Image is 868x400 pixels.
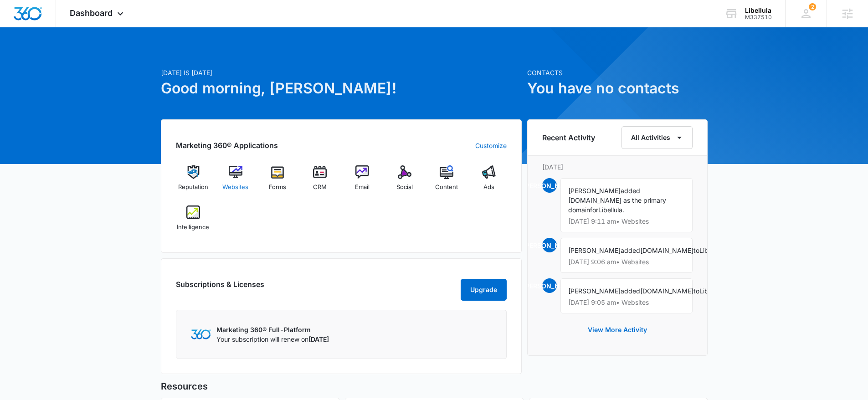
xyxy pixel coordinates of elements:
p: [DATE] [542,162,693,172]
span: Dashboard [70,8,113,18]
span: Forms [269,183,286,192]
h2: Subscriptions & Licenses [176,279,264,297]
span: Reputation [178,183,208,192]
span: Content [435,183,458,192]
span: Intelligence [177,223,209,232]
h1: You have no contacts [527,77,708,99]
p: [DATE] 9:05 am • Websites [568,299,685,306]
span: Websites [222,183,248,192]
span: [PERSON_NAME] [568,287,621,295]
a: Email [345,165,380,198]
h6: Recent Activity [542,132,595,143]
span: 2 [809,3,816,10]
span: CRM [313,183,327,192]
h5: Resources [161,379,708,393]
span: [PERSON_NAME] [568,246,621,254]
a: CRM [303,165,338,198]
span: Libellula. [598,206,624,214]
span: added [621,287,640,295]
a: Ads [472,165,507,198]
a: Content [429,165,464,198]
div: account name [745,7,772,14]
p: Your subscription will renew on [216,334,329,344]
span: [DOMAIN_NAME] [640,287,693,295]
a: Websites [218,165,253,198]
span: [PERSON_NAME] [542,278,557,293]
span: to [693,246,699,254]
button: All Activities [621,126,693,149]
span: for [590,206,598,214]
span: added [DOMAIN_NAME] as the primary domain [568,187,666,214]
span: [DATE] [308,335,329,343]
span: Libellula. [699,246,725,254]
p: [DATE] is [DATE] [161,68,522,77]
h1: Good morning, [PERSON_NAME]! [161,77,522,99]
button: Upgrade [461,279,507,301]
p: Contacts [527,68,708,77]
span: Email [355,183,370,192]
div: notifications count [809,3,816,10]
span: [PERSON_NAME] [542,178,557,193]
span: added [621,246,640,254]
div: account id [745,14,772,21]
span: Libellula. [699,287,725,295]
a: Forms [260,165,295,198]
a: Social [387,165,422,198]
p: [DATE] 9:06 am • Websites [568,259,685,265]
a: Reputation [176,165,211,198]
h2: Marketing 360® Applications [176,140,278,151]
button: View More Activity [579,319,656,341]
a: Intelligence [176,205,211,238]
span: [PERSON_NAME] [568,187,621,195]
p: [DATE] 9:11 am • Websites [568,218,685,225]
span: to [693,287,699,295]
span: [PERSON_NAME] [542,238,557,252]
span: [DOMAIN_NAME] [640,246,693,254]
span: Social [396,183,413,192]
span: Ads [483,183,494,192]
img: Marketing 360 Logo [191,329,211,339]
a: Customize [475,141,507,150]
p: Marketing 360® Full-Platform [216,325,329,334]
